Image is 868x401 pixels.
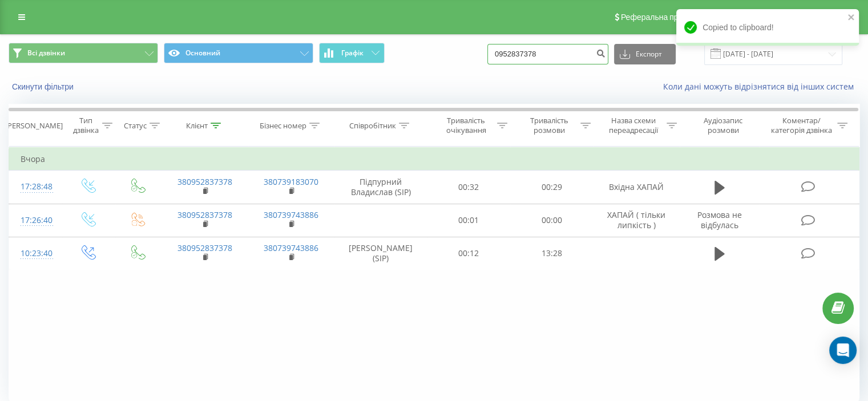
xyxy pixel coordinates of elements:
div: Співробітник [349,121,396,131]
div: 17:28:48 [21,176,51,198]
a: 380739183070 [264,176,318,187]
button: Експорт [614,44,676,64]
a: 380739743886 [264,209,318,220]
span: Реферальна програма [621,13,705,22]
button: Графік [319,43,385,63]
input: Пошук за номером [487,44,608,64]
div: Назва схеми переадресації [604,116,664,135]
a: 380952837378 [177,176,232,187]
div: Бізнес номер [260,121,306,131]
td: 00:32 [427,171,510,204]
button: close [847,13,855,23]
div: 10:23:40 [21,242,51,265]
div: Open Intercom Messenger [829,337,857,364]
td: Вчора [9,148,859,171]
div: Клієнт [186,121,208,131]
div: Аудіозапис розмови [690,116,757,135]
button: Основний [164,43,313,63]
div: Copied to clipboard! [676,9,859,46]
td: 00:00 [510,204,593,237]
a: 380952837378 [177,242,232,253]
td: ХАПАЙ ( тільки липкість ) [593,204,679,237]
span: Всі дзвінки [27,48,65,58]
td: 00:01 [427,204,510,237]
button: Скинути фільтри [9,82,79,92]
td: [PERSON_NAME] (SIP) [334,237,427,270]
a: 380952837378 [177,209,232,220]
span: Розмова не відбулась [697,209,742,230]
td: 13:28 [510,237,593,270]
div: Коментар/категорія дзвінка [768,116,834,135]
td: 00:12 [427,237,510,270]
button: Всі дзвінки [9,43,158,63]
div: Статус [124,121,147,131]
div: [PERSON_NAME] [5,121,63,131]
div: Тривалість розмови [520,116,578,135]
td: Підпурний Владислав (SIP) [334,171,427,204]
a: 380739743886 [264,242,318,253]
a: Коли дані можуть відрізнятися вiд інших систем [663,81,859,92]
div: 17:26:40 [21,209,51,232]
div: Тип дзвінка [72,116,99,135]
td: Вхідна ХАПАЙ [593,171,679,204]
div: Тривалість очікування [438,116,495,135]
span: Графік [341,49,364,57]
td: 00:29 [510,171,593,204]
